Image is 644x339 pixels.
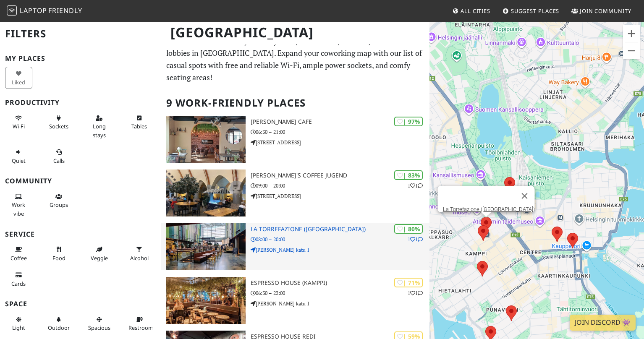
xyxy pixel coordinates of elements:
h2: Filters [5,21,156,47]
span: Group tables [50,201,68,209]
div: | 83% [394,170,423,180]
button: Food [45,243,73,265]
div: | 97% [394,117,423,126]
button: Zoom in [623,25,640,42]
p: 08:00 – 20:00 [251,235,429,243]
span: Stable Wi-Fi [13,123,25,130]
h3: Espresso House (Kamppi) [251,279,429,287]
button: Quiet [5,145,32,167]
a: LaptopFriendly LaptopFriendly [7,4,82,18]
a: All Cities [449,3,494,18]
img: La Torrefazione (Kamppi) [166,223,246,270]
span: Suggest Places [511,7,560,15]
p: The best work and study-friendly cafes, restaurants, libraries, and hotel lobbies in [GEOGRAPHIC_... [166,35,424,83]
button: Tables [126,111,153,133]
p: 1 1 [408,289,423,297]
span: Coffee [10,254,27,262]
button: Sockets [45,111,73,133]
button: Coffee [5,243,32,265]
button: Groups [45,190,73,212]
span: Laptop [20,6,47,15]
span: Join Community [580,7,631,15]
h1: [GEOGRAPHIC_DATA] [164,21,428,44]
img: LaptopFriendly [7,5,17,16]
h3: Space [5,300,156,308]
p: [PERSON_NAME] katu 1 [251,246,429,254]
a: Ziara's Cafe | 97% [PERSON_NAME] Cafe 06:30 – 21:00 [STREET_ADDRESS] [161,116,429,163]
p: 06:30 – 22:00 [251,289,429,297]
span: Friendly [48,6,82,15]
a: La Torrefazione (Kamppi) | 80% 11 La Torrefazione ([GEOGRAPHIC_DATA]) 08:00 – 20:00 [PERSON_NAME]... [161,223,429,270]
p: [PERSON_NAME] katu 1 [251,300,429,308]
button: Restroom [126,313,153,335]
h3: Community [5,177,156,185]
button: Light [5,313,32,335]
p: 09:00 – 20:00 [251,182,429,190]
p: 1 1 [408,182,423,190]
button: Close [515,186,535,206]
button: Wi-Fi [5,111,32,133]
button: Cards [5,268,32,290]
h3: Service [5,230,156,238]
h3: [PERSON_NAME] Cafe [251,118,429,125]
span: Work-friendly tables [131,123,147,130]
button: Zoom out [623,42,640,59]
span: Restroom [128,324,153,331]
p: 06:30 – 21:00 [251,128,429,136]
span: Outdoor area [48,324,70,331]
button: Calls [45,145,73,167]
p: [STREET_ADDRESS] [251,138,429,146]
span: All Cities [461,7,490,15]
h3: Productivity [5,99,156,107]
h2: 9 Work-Friendly Places [166,90,424,116]
p: 1 1 [408,235,423,243]
span: Video/audio calls [53,157,65,164]
span: Spacious [88,324,110,331]
button: Outdoor [45,313,73,335]
button: Work vibe [5,190,32,220]
button: Spacious [86,313,113,335]
span: Veggie [91,254,108,262]
button: Alcohol [126,243,153,265]
span: Food [52,254,65,262]
h3: La Torrefazione ([GEOGRAPHIC_DATA]) [251,226,429,233]
h3: [PERSON_NAME]'s Coffee Jugend [251,172,429,179]
span: Credit cards [11,280,26,287]
span: People working [12,201,25,217]
img: Robert's Coffee Jugend [166,169,246,216]
a: La Torrefazione ([GEOGRAPHIC_DATA]) [443,206,535,212]
span: Power sockets [49,123,68,130]
span: Alcohol [130,254,149,262]
a: Join Community [568,3,635,18]
h3: My Places [5,55,156,63]
button: Long stays [86,111,113,142]
span: Natural light [12,324,25,331]
div: | 80% [394,224,423,234]
img: Espresso House (Kamppi) [166,277,246,324]
a: Espresso House (Kamppi) | 71% 11 Espresso House (Kamppi) 06:30 – 22:00 [PERSON_NAME] katu 1 [161,277,429,324]
span: Long stays [93,123,106,138]
p: [STREET_ADDRESS] [251,192,429,200]
a: Robert's Coffee Jugend | 83% 11 [PERSON_NAME]'s Coffee Jugend 09:00 – 20:00 [STREET_ADDRESS] [161,169,429,216]
div: | 71% [394,278,423,287]
img: Ziara's Cafe [166,116,246,163]
button: Veggie [86,243,113,265]
a: Suggest Places [499,3,563,18]
span: Quiet [12,157,26,164]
